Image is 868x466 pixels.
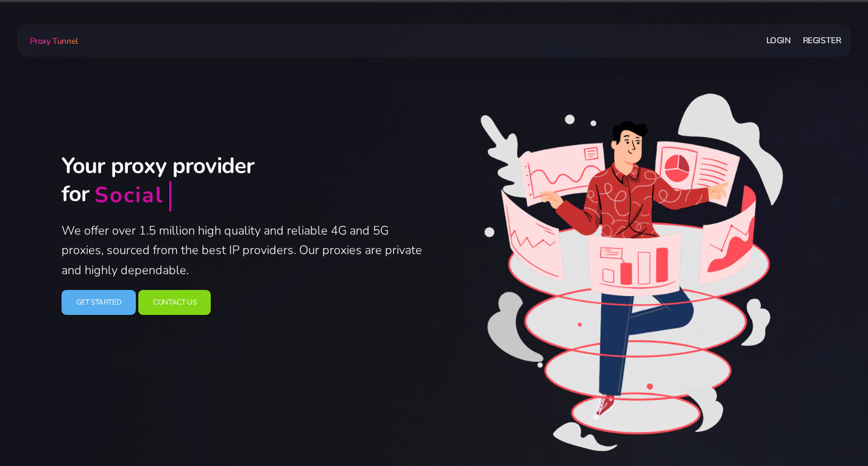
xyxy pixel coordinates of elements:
[62,290,136,315] a: Get Started
[809,407,853,451] iframe: Webchat Widget
[62,152,427,211] h2: Your proxy provider for
[766,29,791,52] a: Login
[62,221,427,281] p: We offer over 1.5 million high quality and reliable 4G and 5G proxies, sourced from the best IP p...
[803,29,841,52] a: Register
[138,290,211,315] a: Contact Us
[27,31,78,51] a: Proxy Tunnel
[94,182,163,210] div: Social
[30,35,78,47] span: Proxy Tunnel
